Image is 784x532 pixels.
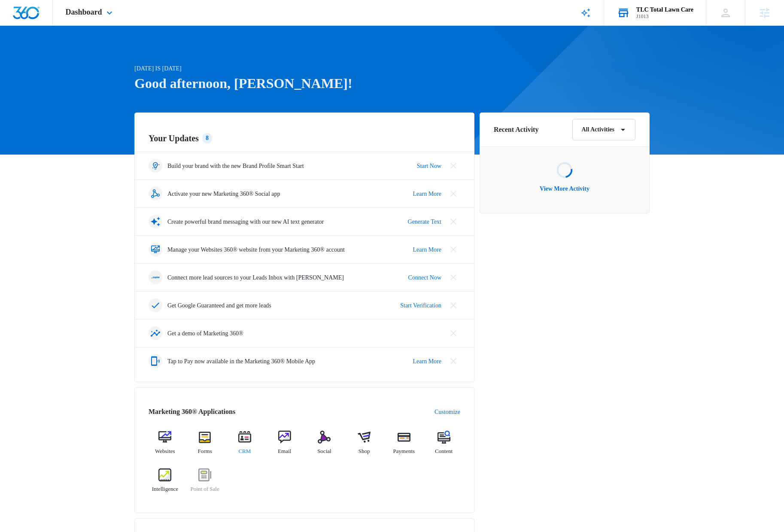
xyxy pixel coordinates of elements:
p: Tap to Pay now available in the Marketing 360® Mobile App [167,357,315,366]
button: All Activities [572,119,635,140]
a: CRM [228,431,261,462]
a: Learn More [413,357,441,366]
a: Generate Text [408,217,441,226]
a: Email [268,431,301,462]
a: Learn More [413,189,441,198]
a: Payments [388,431,421,462]
button: Close [447,271,460,284]
p: Activate your new Marketing 360® Social app [167,189,280,198]
a: Content [427,431,460,462]
span: Intelligence [152,485,178,493]
span: Dashboard [66,8,102,17]
a: Intelligence [149,468,182,499]
a: Shop [348,431,381,462]
span: Forms [198,447,212,456]
span: Social [317,447,331,456]
span: Payments [393,447,415,456]
h1: Good afternoon, [PERSON_NAME]! [134,73,474,94]
p: Create powerful brand messaging with our new AI text generator [167,217,324,226]
p: Get Google Guaranteed and get more leads [167,301,271,310]
span: Content [435,447,453,456]
span: Point of Sale [191,485,219,493]
a: Customize [435,407,460,416]
a: Websites [149,431,182,462]
span: Email [278,447,291,456]
p: [DATE] is [DATE] [134,64,474,73]
a: Point of Sale [188,468,222,499]
div: account name [636,6,693,13]
a: Start Verification [400,301,441,310]
button: Close [447,159,460,173]
span: Websites [155,447,175,456]
a: Social [308,431,341,462]
p: Get a demo of Marketing 360® [167,329,243,338]
p: Connect more lead sources to your Leads Inbox with [PERSON_NAME] [167,273,344,282]
h6: Recent Activity [494,125,538,135]
button: Close [447,187,460,201]
div: account id [636,13,693,19]
button: Close [447,215,460,228]
span: Shop [359,447,370,456]
a: Connect Now [408,273,441,282]
button: View More Activity [531,179,598,199]
span: CRM [238,447,251,456]
div: 8 [202,133,212,143]
p: Manage your Websites 360® website from your Marketing 360® account [167,245,345,254]
p: Build your brand with the new Brand Profile Smart Start [167,161,304,170]
a: Learn More [413,245,441,254]
button: Close [447,298,460,312]
a: Start Now [417,161,441,170]
button: Close [447,326,460,340]
button: Close [447,354,460,368]
h2: Your Updates [149,132,460,145]
a: Forms [188,431,222,462]
h2: Marketing 360® Applications [149,407,235,417]
button: Close [447,243,460,256]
